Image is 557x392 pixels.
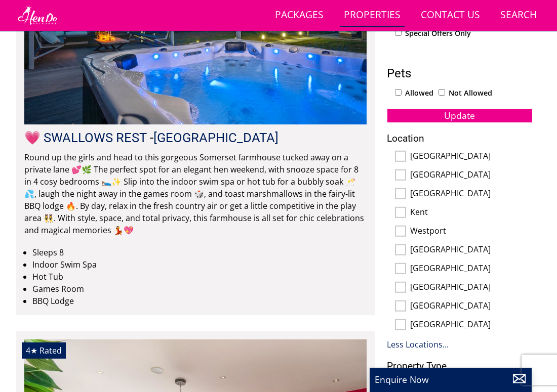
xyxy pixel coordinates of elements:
[32,295,367,307] li: BBQ Lodge
[405,28,471,39] label: Special Offers Only
[340,4,405,27] a: Properties
[26,345,37,356] span: 💗 GOLDWAY has a 4 star rating under the Quality in Tourism Scheme
[24,151,367,236] p: Round up the girls and head to this gorgeous Somerset farmhouse tucked away on a private lane 💕🌿 ...
[410,320,533,331] label: [GEOGRAPHIC_DATA]
[387,339,449,350] a: Less Locations...
[405,88,433,99] label: Allowed
[410,264,533,275] label: [GEOGRAPHIC_DATA]
[449,88,492,99] label: Not Allowed
[410,245,533,256] label: [GEOGRAPHIC_DATA]
[32,271,367,283] li: Hot Tub
[32,246,367,258] li: Sleeps 8
[410,301,533,312] label: [GEOGRAPHIC_DATA]
[375,373,527,386] p: Enquire Now
[387,133,533,144] h3: Location
[410,226,533,237] label: Westport
[39,345,62,356] span: Rated
[150,130,278,145] span: -
[387,361,533,371] h3: Property Type
[24,130,147,145] a: 💗 SWALLOWS REST
[410,151,533,162] label: [GEOGRAPHIC_DATA]
[271,4,328,27] a: Packages
[410,189,533,200] label: [GEOGRAPHIC_DATA]
[410,170,533,181] label: [GEOGRAPHIC_DATA]
[410,207,533,219] label: Kent
[153,130,278,145] a: [GEOGRAPHIC_DATA]
[32,258,367,271] li: Indoor Swim Spa
[32,283,367,295] li: Games Room
[417,4,484,27] a: Contact Us
[445,109,475,121] span: Update
[387,67,533,80] h3: Pets
[496,4,541,27] a: Search
[387,108,533,122] button: Update
[410,282,533,293] label: [GEOGRAPHIC_DATA]
[16,5,59,25] img: Hen Do Packages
